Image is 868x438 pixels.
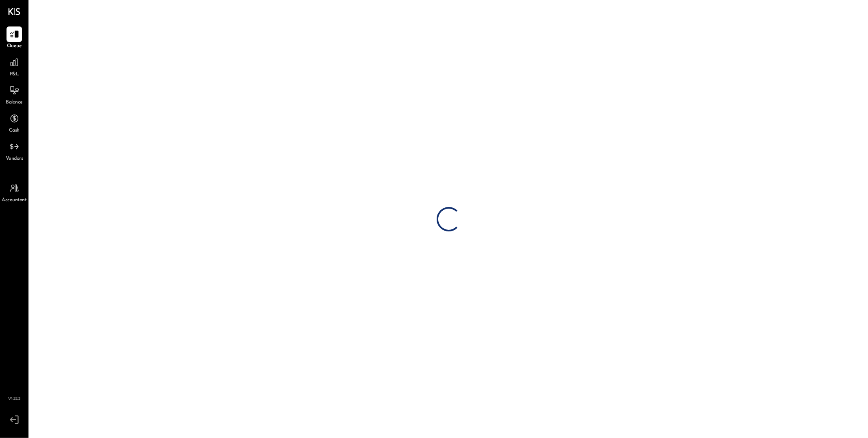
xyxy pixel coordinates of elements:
[6,99,23,106] span: Balance
[9,127,20,134] span: Cash
[0,180,28,204] a: Accountant
[0,26,28,50] a: Queue
[10,71,19,78] span: P&L
[2,197,27,204] span: Accountant
[0,83,28,106] a: Balance
[0,139,28,163] a: Vendors
[0,55,28,78] a: P&L
[7,43,22,50] span: Queue
[0,111,28,134] a: Cash
[6,155,23,163] span: Vendors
